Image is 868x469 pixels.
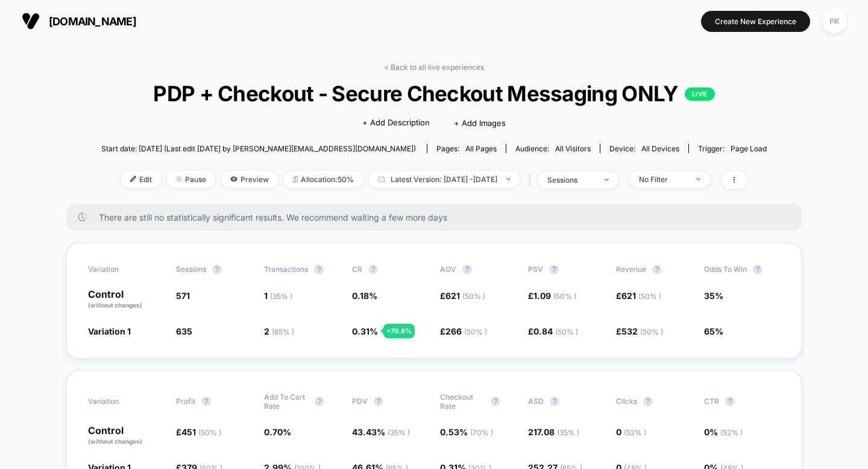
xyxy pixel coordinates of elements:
[22,12,40,30] img: Visually logo
[445,291,485,301] span: 621
[88,265,154,274] span: Variation
[470,428,493,437] span: ( 70 % )
[440,291,485,301] span: £
[491,397,500,406] button: ?
[293,176,298,183] img: rebalance
[616,397,637,406] span: Clicks
[176,427,221,437] span: £
[549,265,559,274] button: ?
[315,397,324,406] button: ?
[720,428,743,437] span: ( 52 % )
[600,144,688,153] span: Device:
[616,427,646,437] span: 0
[352,265,362,274] span: CR
[462,265,472,274] button: ?
[704,326,723,336] span: 65%
[445,326,487,336] span: 266
[88,301,142,309] span: (without changes)
[616,291,661,301] span: £
[88,426,164,446] p: Control
[264,392,309,411] span: Add To Cart Rate
[465,144,497,153] span: all pages
[616,326,663,336] span: £
[643,397,653,406] button: ?
[823,10,846,33] div: PK
[88,326,131,336] span: Variation 1
[176,291,190,301] span: 571
[314,265,324,274] button: ?
[547,175,596,184] div: sessions
[515,144,591,153] div: Audience:
[383,324,415,338] div: + 79.8 %
[130,176,136,182] img: edit
[528,326,578,336] span: £
[652,265,662,274] button: ?
[753,265,763,274] button: ?
[640,327,663,336] span: ( 50 % )
[638,292,661,301] span: ( 50 % )
[167,171,215,187] span: Pause
[264,291,292,301] span: 1
[701,11,810,32] button: Create New Experience
[557,428,579,437] span: ( 35 % )
[528,291,576,301] span: £
[704,427,743,437] span: 0 %
[88,289,164,310] p: Control
[134,81,733,106] span: PDP + Checkout - Secure Checkout Messaging ONLY
[264,265,308,274] span: Transactions
[272,327,294,336] span: ( 65 % )
[526,171,538,189] span: |
[725,397,735,406] button: ?
[99,212,778,222] span: There are still no statistically significant results. We recommend waiting a few more days
[819,9,850,34] button: PK
[696,178,700,180] img: end
[462,292,485,301] span: ( 50 % )
[440,265,456,274] span: AOV
[49,15,136,28] span: [DOMAIN_NAME]
[528,427,579,437] span: 217.08
[176,176,182,182] img: end
[621,291,661,301] span: 621
[704,397,719,406] span: CTR
[440,326,487,336] span: £
[555,144,591,153] span: All Visitors
[616,265,646,274] span: Revenue
[704,265,770,274] span: Odds to Win
[176,397,195,406] span: Profit
[88,392,154,411] span: Variation
[384,63,484,72] a: < Back to all live experiences
[621,326,663,336] span: 532
[440,392,485,411] span: Checkout Rate
[639,175,687,184] div: No Filter
[264,326,294,336] span: 2
[555,327,578,336] span: ( 50 % )
[176,265,206,274] span: Sessions
[88,438,142,445] span: (without changes)
[198,428,221,437] span: ( 50 % )
[506,178,511,180] img: end
[378,176,385,182] img: calendar
[698,144,767,153] div: Trigger:
[550,397,559,406] button: ?
[528,265,543,274] span: PSV
[101,144,416,153] span: Start date: [DATE] (Last edit [DATE] by [PERSON_NAME][EMAIL_ADDRESS][DOMAIN_NAME])
[221,171,278,187] span: Preview
[284,171,363,187] span: Allocation: 50%
[464,327,487,336] span: ( 50 % )
[605,178,609,181] img: end
[352,397,368,406] span: PDV
[553,292,576,301] span: ( 50 % )
[533,291,576,301] span: 1.09
[704,291,723,301] span: 35%
[362,117,430,129] span: + Add Description
[264,427,291,437] span: 0.70 %
[352,427,410,437] span: 43.43 %
[454,118,506,128] span: + Add Images
[388,428,410,437] span: ( 35 % )
[270,292,292,301] span: ( 35 % )
[212,265,222,274] button: ?
[624,428,646,437] span: ( 52 % )
[731,144,767,153] span: Page Load
[352,326,378,336] span: 0.31 %
[201,397,211,406] button: ?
